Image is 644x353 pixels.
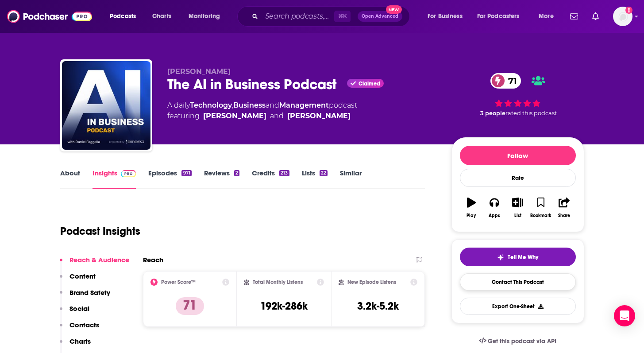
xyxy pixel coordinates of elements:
button: Share [552,192,575,224]
div: Bookmark [530,213,551,218]
p: Brand Safety [69,288,110,297]
div: Apps [489,213,500,218]
span: Open Advanced [362,14,398,19]
div: Play [467,213,476,218]
input: Search podcasts, credits, & more... [262,9,334,23]
a: Credits213 [252,169,289,189]
span: and [270,111,284,121]
a: Contact This Podcast [460,273,576,291]
div: A daily podcast [167,100,357,121]
h2: Total Monthly Listens [253,279,303,285]
button: Apps [483,192,506,224]
button: Contacts [60,321,99,337]
button: Export One-Sheet [460,298,576,315]
div: 22 [320,170,328,176]
span: New [386,5,402,14]
a: About [60,169,80,189]
span: 71 [499,73,521,89]
span: Monitoring [189,10,220,23]
span: [PERSON_NAME] [167,67,231,76]
button: Brand Safety [60,288,110,305]
button: open menu [182,9,231,23]
span: rated this podcast [505,110,557,116]
span: More [539,10,554,23]
div: 2 [234,170,239,176]
a: Management [279,101,329,109]
button: Social [60,304,89,321]
button: List [506,192,529,224]
svg: Add a profile image [625,7,632,14]
img: The AI in Business Podcast [62,61,150,150]
p: Content [69,272,96,280]
button: Content [60,272,96,288]
a: Similar [340,169,362,189]
div: Rate [460,169,576,187]
a: Charts [147,9,177,23]
button: tell me why sparkleTell Me Why [460,248,576,266]
button: open menu [104,9,147,23]
a: Business [233,101,266,109]
button: open menu [471,9,532,23]
img: tell me why sparkle [497,254,504,261]
a: Episodes971 [148,169,191,189]
a: Get this podcast via API [472,330,564,352]
a: Technology [190,101,232,109]
button: Follow [460,146,576,165]
p: Reach & Audience [69,256,129,264]
p: 71 [176,297,204,315]
a: InsightsPodchaser Pro [93,169,136,189]
button: Bookmark [529,192,552,224]
h1: Podcast Insights [60,225,140,238]
button: Open AdvancedNew [358,11,402,22]
button: Reach & Audience [60,256,129,272]
span: ⌘ K [334,11,351,22]
a: 71 [490,73,521,89]
p: Social [69,304,89,313]
a: Dan Faggella [203,111,266,121]
span: 3 people [480,110,505,116]
h3: 192k-286k [260,299,308,313]
div: List [514,213,521,218]
h2: Reach [143,256,163,264]
a: Lists22 [302,169,328,189]
img: Podchaser - Follow, Share and Rate Podcasts [7,8,92,25]
div: 971 [181,170,191,176]
div: Share [558,213,570,218]
img: User Profile [613,7,632,26]
span: For Business [428,10,463,23]
button: open menu [532,9,565,23]
span: For Podcasters [477,10,520,23]
span: Get this podcast via API [488,337,556,345]
h2: New Episode Listens [347,279,396,285]
span: Charts [152,10,171,23]
p: Contacts [69,321,99,329]
span: Podcasts [110,10,136,23]
span: Logged in as biancagorospe [613,7,632,26]
a: Reviews2 [204,169,239,189]
a: Show notifications dropdown [589,9,602,24]
span: and [266,101,279,109]
h3: 3.2k-5.2k [357,299,399,313]
img: Podchaser Pro [121,170,136,177]
span: featuring [167,111,357,121]
a: Show notifications dropdown [567,9,582,24]
p: Charts [69,337,91,345]
span: Tell Me Why [508,254,538,261]
span: Claimed [359,81,380,86]
span: , [232,101,233,109]
div: Search podcasts, credits, & more... [246,6,418,27]
div: 213 [279,170,289,176]
div: [PERSON_NAME] [287,111,351,121]
div: 71 3 peoplerated this podcast [451,67,584,122]
button: open menu [421,9,474,23]
h2: Power Score™ [161,279,196,285]
button: Show profile menu [613,7,632,26]
div: Open Intercom Messenger [614,305,635,326]
button: Play [460,192,483,224]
